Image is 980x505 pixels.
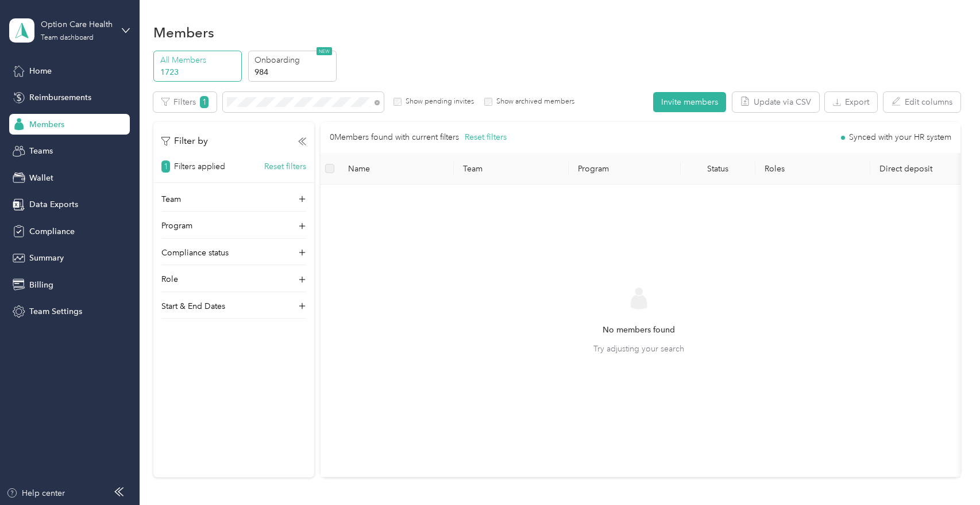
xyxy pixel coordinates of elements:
[29,305,82,317] span: Team Settings
[29,198,78,211] span: Data Exports
[161,247,229,259] p: Compliance status
[465,131,507,144] button: Reset filters
[348,164,445,174] span: Name
[254,66,333,78] p: 984
[264,160,306,173] button: Reset filters
[161,193,181,205] p: Team
[41,35,94,41] div: Team dashboard
[29,252,64,264] span: Summary
[41,18,113,30] div: Option Care Health
[6,487,65,499] button: Help center
[29,172,53,184] span: Wallet
[29,145,53,157] span: Teams
[492,97,574,107] label: Show archived members
[29,65,52,77] span: Home
[254,54,333,66] p: Onboarding
[569,153,681,185] th: Program
[29,118,64,131] span: Members
[161,273,178,285] p: Role
[161,160,170,173] span: 1
[161,300,225,312] p: Start & End Dates
[825,92,877,112] button: Export
[153,26,214,39] h1: Members
[755,153,870,185] th: Roles
[849,133,951,141] span: Synced with your HR system
[883,92,960,112] button: Edit columns
[339,153,454,185] th: Name
[29,225,75,238] span: Compliance
[330,131,459,144] p: 0 Members found with current filters
[200,96,209,108] span: 1
[317,47,332,55] span: NEW
[174,160,225,173] p: Filters applied
[454,153,569,185] th: Team
[161,220,192,232] p: Program
[29,279,53,291] span: Billing
[653,92,726,112] button: Invite members
[681,153,755,185] th: Status
[732,92,819,112] button: Update via CSV
[160,54,238,66] p: All Members
[916,441,980,505] iframe: Everlance-gr Chat Button Frame
[161,134,208,148] p: Filter by
[402,97,474,107] label: Show pending invites
[153,92,217,112] button: Filters1
[29,91,91,104] span: Reimbursements
[160,66,238,78] p: 1723
[593,343,684,355] span: Try adjusting your search
[603,324,675,336] span: No members found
